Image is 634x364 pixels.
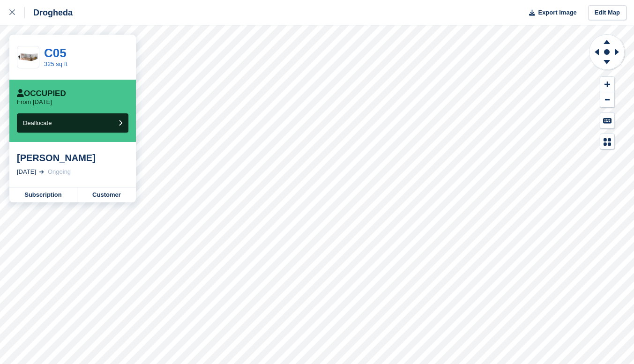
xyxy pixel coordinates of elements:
img: arrow-right-light-icn-cde0832a797a2874e46488d9cf13f60e5c3a73dbe684e267c42b8395dfbc2abf.svg [39,170,44,174]
button: Export Image [523,5,577,21]
a: Customer [77,187,136,202]
img: 300-sqft-unit%20(1).jpg [17,49,39,66]
div: Occupied [17,89,66,98]
div: [DATE] [17,167,36,177]
button: Keyboard Shortcuts [600,113,614,128]
a: Subscription [9,187,77,202]
div: Ongoing [48,167,71,177]
button: Zoom In [600,77,614,92]
p: From [DATE] [17,98,52,106]
button: Deallocate [17,113,128,133]
a: Edit Map [588,5,627,21]
a: 325 sq ft [44,60,67,67]
button: Map Legend [600,134,614,149]
span: Export Image [538,8,576,17]
div: [PERSON_NAME] [17,152,128,163]
div: Drogheda [25,7,73,18]
a: C05 [44,46,67,60]
span: Deallocate [23,119,52,126]
button: Zoom Out [600,92,614,108]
